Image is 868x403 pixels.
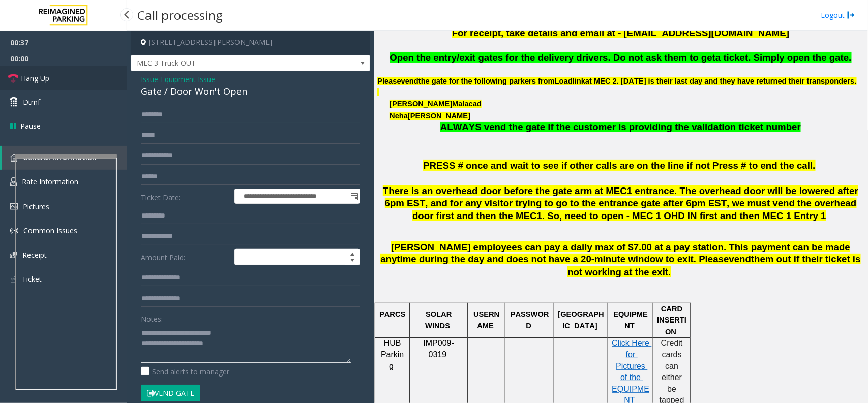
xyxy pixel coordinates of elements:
span: Increase value [345,249,360,257]
img: 'icon' [10,154,18,162]
img: logout [847,10,855,20]
span: Loadlink [555,77,585,86]
span: PRESS # once and wait to see if other calls are on the line if not Press # to end the call. [423,160,815,171]
a: General Information [2,146,127,170]
span: MEC 3 Truck OUT [131,55,322,71]
div: Gate / Door Won't Open [141,85,360,98]
span: General Information [23,153,97,163]
img: 'icon' [10,275,17,284]
span: CARD INSERTION [657,305,686,336]
span: a ticket. Simply open the gate. [715,52,851,63]
img: 'icon' [10,252,17,258]
span: Decrease value [345,257,360,265]
span: [GEOGRAPHIC_DATA] [558,310,604,330]
span: Malacad [452,100,482,109]
img: 'icon' [10,227,18,235]
span: vend [401,77,418,86]
span: For receipt, take details and email at - [EMAIL_ADDRESS][DOMAIN_NAME] [452,28,789,38]
span: HUB Parking [381,339,404,370]
span: Issue [141,74,158,85]
span: at MEC 2. [DATE] is their last day and they have returned their transponders. [585,77,856,85]
span: vend [729,254,752,265]
span: ALWAYS vend the gate if the customer is providing the validation ticket number [440,122,801,132]
span: Dtmf [23,97,40,108]
span: Hang Up [21,73,49,84]
h4: [STREET_ADDRESS][PERSON_NAME] [131,31,370,55]
span: Please [377,77,401,85]
span: PARCS [379,310,405,318]
span: [PERSON_NAME] employees can pay a daily max of $7.00 at a pay station. This payment can be made a... [380,241,850,265]
span: [PERSON_NAME] [408,112,470,120]
label: Ticket Date: [138,189,232,204]
span: [PERSON_NAME] [390,100,452,108]
span: Neha [390,112,408,120]
label: Notes: [141,310,163,325]
span: USERNAME [473,310,499,330]
span: PASSWORD [511,310,549,330]
span: the gate for the following parkers from [418,77,555,85]
span: Toggle popup [348,189,360,203]
span: Equipment Issue [161,74,215,85]
span: Open the entry/exit gates for the delivery drivers. Do not ask them to get [390,52,716,63]
h3: Call processing [132,3,228,28]
span: EQUIPMENT [614,310,648,330]
span: - [158,74,215,84]
a: Logout [821,10,855,20]
span: SOLAR WINDS [425,310,454,330]
label: Send alerts to manager [141,366,229,377]
span: Pause [20,121,41,131]
span: . [668,266,671,277]
span: There is an overhead door before the gate arm at MEC1 entrance. The overhead door will be lowered... [383,185,858,222]
img: 'icon' [10,177,17,186]
button: Vend Gate [141,385,200,402]
label: Amount Paid: [138,249,232,266]
img: 'icon' [10,203,18,210]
